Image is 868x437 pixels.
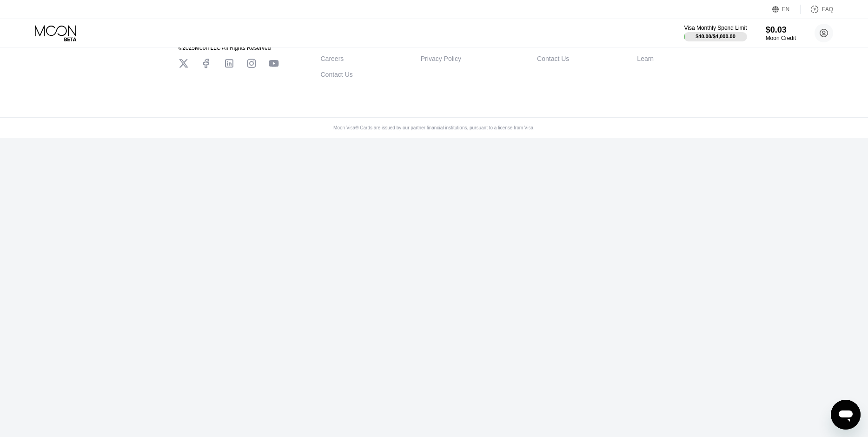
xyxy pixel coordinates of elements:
[326,125,542,130] div: Moon Visa® Cards are issued by our partner financial institutions, pursuant to a license from Visa.
[822,6,833,13] div: FAQ
[782,6,790,13] div: EN
[179,45,279,51] div: © 2025 Moon LLC All Rights Reserved
[684,25,747,31] div: Visa Monthly Spend Limit
[696,34,735,39] div: $40.00 / $4,000.00
[801,5,833,14] div: FAQ
[321,55,344,62] div: Careers
[421,55,461,62] div: Privacy Policy
[766,35,796,41] div: Moon Credit
[321,71,353,78] div: Contact Us
[831,400,861,430] iframe: Кнопка запуска окна обмена сообщениями
[772,5,801,14] div: EN
[537,55,569,62] div: Contact Us
[766,25,796,35] div: $0.03
[637,55,654,62] div: Learn
[766,25,796,41] div: $0.03Moon Credit
[684,25,747,41] div: Visa Monthly Spend Limit$40.00/$4,000.00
